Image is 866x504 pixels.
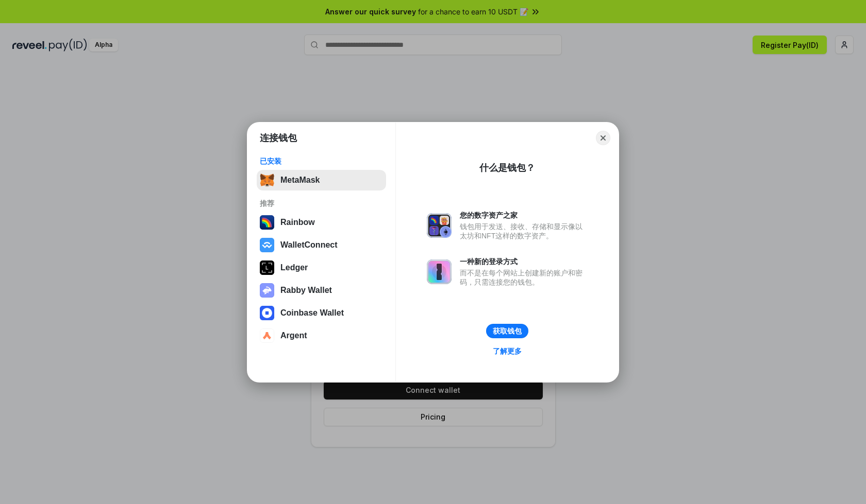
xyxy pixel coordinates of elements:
[493,326,522,336] div: 获取钱包
[260,260,274,275] img: svg+xml,%3Csvg%20xmlns%3D%22http%3A%2F%2Fwww.w3.org%2F2000%2Fsvg%22%20width%3D%2228%22%20height%3...
[280,286,332,295] div: Rabby Wallet
[596,131,610,145] button: Close
[460,211,588,220] div: 您的数字资产之家
[260,283,274,298] img: svg+xml,%3Csvg%20xmlns%3D%22http%3A%2F%2Fwww.w3.org%2F2000%2Fsvg%22%20fill%3D%22none%22%20viewBox...
[486,324,528,338] button: 获取钱包
[260,215,274,230] img: svg+xml,%3Csvg%20width%3D%22120%22%20height%3D%22120%22%20viewBox%3D%220%200%20120%20120%22%20fil...
[487,344,528,358] a: 了解更多
[260,132,297,144] h1: 连接钱包
[260,306,274,320] img: svg+xml,%3Csvg%20width%3D%2228%22%20height%3D%2228%22%20viewBox%3D%220%200%2028%2028%22%20fill%3D...
[280,240,338,250] div: WalletConnect
[257,235,386,255] button: WalletConnect
[427,259,452,284] img: svg+xml,%3Csvg%20xmlns%3D%22http%3A%2F%2Fwww.w3.org%2F2000%2Fsvg%22%20fill%3D%22none%22%20viewBox...
[260,199,383,208] div: 推荐
[260,173,274,187] img: svg+xml,%3Csvg%20fill%3D%22none%22%20height%3D%2233%22%20viewBox%3D%220%200%2035%2033%22%20width%...
[257,212,386,233] button: Rainbow
[260,328,274,343] img: svg+xml,%3Csvg%20width%3D%2228%22%20height%3D%2228%22%20viewBox%3D%220%200%2028%2028%22%20fill%3D...
[260,157,383,166] div: 已安装
[280,308,344,318] div: Coinbase Wallet
[257,303,386,323] button: Coinbase Wallet
[257,325,386,346] button: Argent
[257,257,386,278] button: Ledger
[427,213,452,238] img: svg+xml,%3Csvg%20xmlns%3D%22http%3A%2F%2Fwww.w3.org%2F2000%2Fsvg%22%20fill%3D%22none%22%20viewBox...
[479,162,535,174] div: 什么是钱包？
[460,268,588,287] div: 而不是在每个网站上创建新的账户和密码，只需连接您的钱包。
[257,280,386,301] button: Rabby Wallet
[280,218,315,227] div: Rainbow
[257,170,386,190] button: MetaMask
[260,238,274,252] img: svg+xml,%3Csvg%20width%3D%2228%22%20height%3D%2228%22%20viewBox%3D%220%200%2028%2028%22%20fill%3D...
[493,346,522,356] div: 了解更多
[460,257,588,266] div: 一种新的登录方式
[280,331,307,340] div: Argent
[460,222,588,240] div: 钱包用于发送、接收、存储和显示像以太坊和NFT这样的数字资产。
[280,263,308,272] div: Ledger
[280,176,320,185] div: MetaMask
